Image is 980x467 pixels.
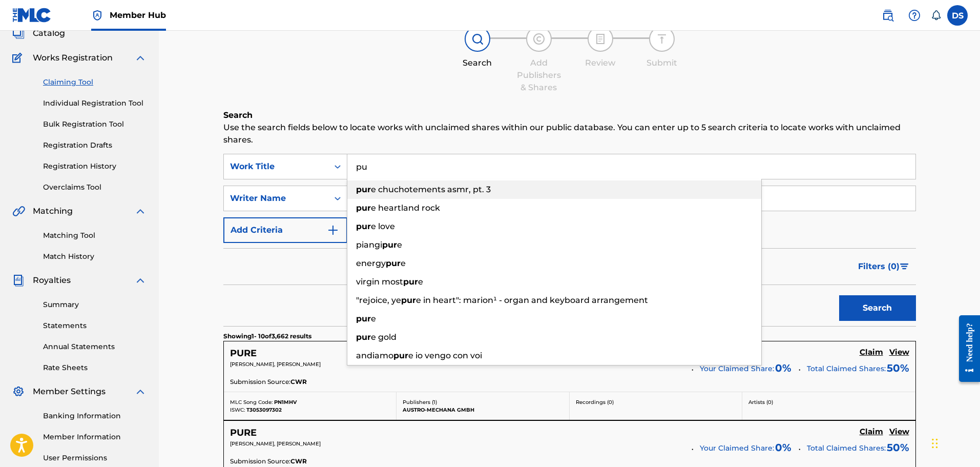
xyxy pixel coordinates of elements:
span: Your Claimed Share: [700,363,774,374]
iframe: Chat Widget [929,418,980,467]
span: piangi [356,240,382,250]
a: Summary [43,299,147,310]
h5: Claim [860,427,883,437]
a: Registration History [43,161,147,172]
strong: pur [356,221,371,231]
img: step indicator icon for Review [594,33,607,45]
a: View [889,348,909,359]
h5: Claim [860,348,883,357]
a: Public Search [878,5,898,26]
span: Total Claimed Shares: [807,443,886,453]
span: PN1MHV [274,399,297,405]
img: Member Settings [12,385,25,398]
span: Member Settings [33,385,106,398]
div: User Menu [947,5,968,26]
p: Artists ( 0 ) [748,398,909,406]
button: Add Criteria [223,217,347,243]
a: CatalogCatalog [12,27,65,39]
span: Submission Source: [230,457,290,466]
img: filter [900,263,909,270]
a: Annual Statements [43,341,147,352]
span: MLC Song Code: [230,399,273,405]
a: Registration Drafts [43,140,147,151]
span: virgin most [356,277,403,287]
span: Total Claimed Shares: [807,364,886,373]
p: Showing 1 - 10 of 3,662 results [223,332,311,341]
span: e in heart": marion¹ - organ and keyboard arrangement [416,295,648,305]
span: Submission Source: [230,377,290,387]
span: 50 % [887,360,909,376]
img: step indicator icon for Search [471,33,484,45]
img: Royalties [12,274,25,287]
p: Publishers ( 1 ) [403,398,563,406]
span: Works Registration [33,52,113,64]
img: expand [134,52,147,64]
a: Claiming Tool [43,77,147,88]
img: expand [134,274,147,287]
strong: pur [356,332,371,342]
a: Match History [43,251,147,262]
span: CWR [290,457,307,466]
span: Member Hub [110,9,166,21]
div: Search [452,57,503,69]
p: AUSTRO-MECHANA GMBH [403,406,563,414]
img: Works Registration [12,52,26,64]
strong: pur [386,258,401,268]
strong: pur [356,203,371,213]
a: Individual Registration Tool [43,98,147,109]
span: Filters ( 0 ) [858,260,900,273]
span: e [418,277,423,287]
img: Catalog [12,27,25,39]
span: Your Claimed Share: [700,443,774,454]
a: Rate Sheets [43,362,147,373]
p: Use the search fields below to locate works with unclaimed shares within our public database. You... [223,121,916,146]
img: expand [134,205,147,217]
span: 0 % [775,440,791,455]
a: Member Information [43,432,147,442]
a: Matching Tool [43,230,147,241]
span: e gold [371,332,397,342]
div: Review [575,57,626,69]
span: e io vengo con voi [408,351,482,360]
span: [PERSON_NAME], [PERSON_NAME] [230,440,321,447]
span: energy [356,258,386,268]
a: View [889,427,909,438]
strong: pur [393,351,408,360]
span: 0 % [775,360,791,376]
span: Catalog [33,27,65,39]
strong: pur [401,295,416,305]
span: CWR [290,377,307,387]
span: 50 % [887,440,909,455]
h5: PURE [230,427,257,439]
span: Royalties [33,274,71,287]
div: Notifications [931,10,941,21]
strong: pur [403,277,418,287]
div: Submit [636,57,687,69]
img: 9d2ae6d4665cec9f34b9.svg [327,224,339,236]
img: step indicator icon for Add Publishers & Shares [533,33,545,45]
span: e [371,314,376,323]
form: Search Form [223,154,916,326]
span: "rejoice, ye [356,295,401,305]
span: ISWC: [230,407,245,413]
div: Drag [932,428,938,459]
a: Overclaims Tool [43,182,147,193]
strong: pur [382,240,397,250]
a: Banking Information [43,411,147,421]
a: User Permissions [43,453,147,463]
div: Work Title [230,160,322,173]
h5: View [889,427,909,437]
img: expand [134,385,147,398]
span: e love [371,221,395,231]
h6: Search [223,109,916,121]
h5: View [889,348,909,357]
span: e chuchotements asmr, pt. 3 [371,185,491,194]
p: Recordings ( 0 ) [576,398,736,406]
div: Writer Name [230,192,322,205]
h5: PURE [230,348,257,359]
img: MLC Logo [12,8,52,23]
img: help [908,9,921,22]
button: Filters (0) [852,254,916,279]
